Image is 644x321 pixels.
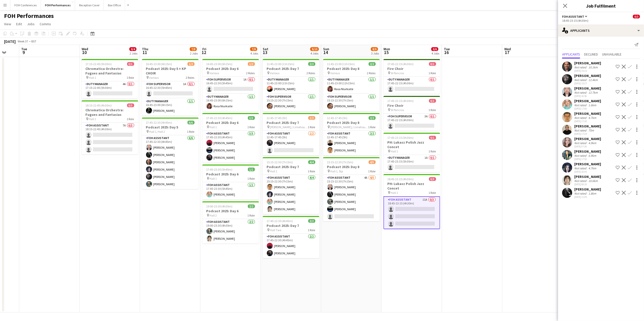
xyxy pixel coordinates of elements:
span: 8/9 [371,47,378,51]
span: 0/3 [429,177,436,181]
div: [DATE] 17:10 [574,120,601,123]
span: 1 Role [308,169,315,173]
app-card-role: FOH Assistant4A4/515:15-22:30 (7h15m)[PERSON_NAME][PERSON_NAME][PERSON_NAME][PERSON_NAME] [323,175,380,221]
div: Not rated [574,154,587,157]
span: 11:45-23:00 (11h15m) [327,62,355,66]
h3: Podcast 2025: Day 5 [142,125,199,129]
a: Comms [38,21,53,27]
span: 1/2 [187,62,195,66]
div: Not rated [574,65,587,69]
h3: Podcast 2025: Day 7 [263,66,319,71]
h3: PH: Lukasz Polish Jazz Concet [384,140,440,149]
div: 4.7km [587,116,597,120]
span: 7/8 [250,47,257,51]
app-card-role: FOH Assistant11A0/318:45-23:15 (4h30m) [384,196,440,229]
app-card-role: FOH Assistant7A0/318:15-22:45 (4h30m) [82,123,138,154]
div: [DATE] 17:00 [574,107,601,110]
span: 16:45-23:00 (6h15m) [146,62,172,66]
app-card-role: FOH Assistant3/317:45-22:30 (4h45m)[PERSON_NAME][PERSON_NAME][PERSON_NAME] [202,131,259,163]
span: 1/2 [248,62,255,66]
h3: Podcast 2025: Day 6 [202,120,259,125]
app-job-card: 18:45-23:15 (4h30m)0/3PH: Lukasz Polish Jazz Concet Hall 11 RoleFOH Assistant11A0/318:45-23:15 (4... [384,174,440,229]
h3: Podcast 2025: Day 8 [323,120,380,125]
span: 2 Roles [367,71,376,75]
span: Week 37 [17,39,29,43]
h3: Podcast 2025: Day 5 + KP CHOIR [142,66,199,75]
app-job-card: 17:45-23:15 (5h30m)0/1PH: Lukasz Polish Jazz Concet Hall 11 RoleDuty Manager1A0/117:45-23:15 (5h30m) [384,133,440,172]
span: 1 Role [429,71,436,75]
div: Not rated [574,192,587,195]
div: 16:45-23:00 (6h15m)1/2Podcast 2025: Day 6 Various2 RolesFOH Supervisor1A0/116:45-22:30 (5h45m) Du... [202,59,259,111]
span: 1 Role [248,213,255,217]
span: Mon [384,47,390,51]
span: 1 Role [127,76,134,79]
button: FOH Performances [41,0,75,10]
app-job-card: 17:45-23:30 (5h45m)1/1Podcast 2025: Day 6 Hall 11 RoleFOH Assistant1/117:45-23:30 (5h45m)[PERSON_... [202,165,259,199]
span: 1 Role [308,228,315,232]
h3: Job Fulfilment [558,3,644,9]
h3: Podcast 2025: Day 6 [202,209,259,213]
span: 18:15-22:45 (4h30m) [86,103,112,107]
app-card-role: Duty Manager0/117:45-22:15 (4h30m) [384,77,440,94]
span: 1/1 [248,168,255,171]
div: 2 Jobs [130,51,137,55]
span: Hall 1, Hall 2 [149,130,165,133]
span: 1 Role [368,125,376,129]
a: Jobs [25,21,37,27]
div: 12.7km [587,91,599,94]
span: 13 [262,49,268,55]
div: 18:15-22:45 (4h30m)0/3Chromatica Orchestra: Fugues and Fantasias Hall 11 RoleFOH Assistant7A0/318... [82,100,138,154]
app-job-card: 17:45-22:30 (4h45m)2/2Podcast 2025: Day 7 Hall Two1 RoleFOH Assistant2/217:45-22:30 (4h45m)[PERSO... [263,216,319,258]
span: 1 Role [187,130,195,133]
div: 11:45-23:00 (11h15m)2/2Podcast 2025: Day 8 Various2 RolesDuty Manager1/111:45-23:00 (11h15m)Rasa ... [323,59,380,111]
span: 17:45-22:15 (4h30m) [388,62,414,66]
app-job-card: 17:45-22:15 (4h30m)0/1Fire Choir St Pancras1 RoleFOH Supervisor3A0/117:45-22:15 (4h30m) [384,96,440,131]
span: Fri [202,47,206,51]
span: Hall 1 [210,125,217,129]
h3: Chromatica Orchestra: Fugues and Fantasias [82,108,138,117]
span: Wed [82,47,88,51]
div: 17:15-22:45 (5h30m)0/1Chromatica Orchestra: Fugues and Fantasias Hall 11 RoleDuty Manager4A0/117:... [82,59,138,98]
span: 0/4 [129,47,136,51]
div: [DATE] 16:56 [574,94,601,98]
div: 18:45-23:15 (4h30m) [562,19,640,22]
div: [PERSON_NAME] [574,174,601,179]
div: Not rated [574,179,587,183]
span: Various [210,71,219,75]
span: 19:00-23:30 (4h30m) [206,204,233,208]
app-card-role: Duty Manager1/116:45-23:00 (6h15m)Rasa Niurkaite [202,94,259,111]
app-card-role: FOH Assistant1/117:45-23:30 (5h45m)[PERSON_NAME] [202,182,259,199]
div: 12:45-17:45 (5h)1/2Podcast 2025: Day 7 [PERSON_NAME] / Limehouse / Wenlock1 RoleFOH Assistant1/21... [263,113,319,155]
span: Hall 2 [210,213,217,217]
span: 6/6 [187,121,195,124]
span: 15:15-22:30 (7h15m) [267,160,293,164]
h3: Podcast 2025: Day 6 [202,66,259,71]
button: FOH Assistant [562,15,588,18]
span: Hall 1 [391,191,398,195]
div: [PERSON_NAME] [574,99,601,103]
span: 17:45-22:30 (4h45m) [146,121,172,124]
h3: Podcast 2025: Day 6 [202,172,259,176]
div: Not rated [574,128,587,132]
app-card-role: FOH Supervisor1/115:15-22:30 (7h15m)[PERSON_NAME] [323,94,380,111]
app-job-card: 17:45-22:30 (4h45m)6/6Podcast 2025: Day 5 Hall 1, Hall 21 RoleFOH Assistant6/617:45-22:30 (4h45m)... [142,118,199,189]
span: Declined [584,52,598,56]
span: Unavailable [602,52,622,56]
span: 17 [504,49,511,55]
span: 12:45-17:45 (5h) [327,116,348,120]
span: [PERSON_NAME] / Limehouse / Wenlock + STP [330,125,368,129]
app-job-card: 16:45-23:00 (6h15m)1/2Podcast 2025: Day 5 + KP CHOIR Various2 RolesFOH Supervisor1A0/116:45-22:30... [142,59,199,116]
div: 10.1km [587,65,599,69]
span: 1 Role [368,169,376,173]
app-job-card: 11:45-23:00 (11h15m)2/2Podcast 2025: Day 7 Various2 RolesDuty Manager1/111:45-23:00 (11h15m)[PERS... [263,59,319,111]
span: Hall Two [270,228,281,232]
span: Hall 1 [391,149,398,153]
span: 1 Role [308,125,315,129]
span: Sat [263,47,268,51]
span: 17:45-22:30 (4h45m) [206,116,233,120]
